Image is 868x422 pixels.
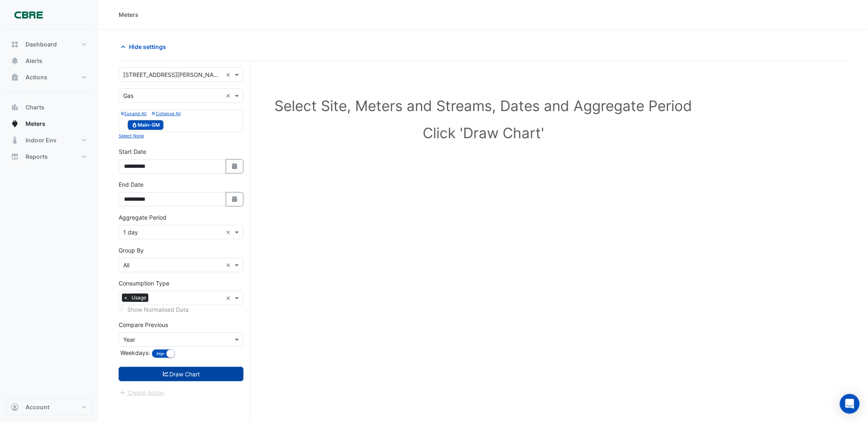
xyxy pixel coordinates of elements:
[226,91,233,100] span: Clear
[11,57,19,65] app-icon: Alerts
[26,57,42,65] span: Alerts
[11,136,19,144] app-icon: Indoor Env
[11,153,19,161] app-icon: Reports
[231,196,239,203] fa-icon: Select Date
[122,294,129,302] span: ×
[121,110,147,117] button: Expand All
[840,394,860,414] div: Open Intercom Messenger
[152,110,180,117] button: Collapse All
[119,39,171,54] button: Hide settings
[129,42,166,51] span: Hide settings
[7,132,92,148] button: Indoor Env
[26,73,47,81] span: Actions
[11,40,19,49] app-icon: Dashboard
[226,70,233,79] span: Clear
[119,348,150,357] label: Weekdays:
[26,136,56,144] span: Indoor Env
[7,399,92,415] button: Account
[119,213,166,222] label: Aggregate Period
[132,124,835,141] h1: Click 'Draw Chart'
[129,294,148,302] span: Usage
[119,279,169,288] label: Consumption Type
[11,120,19,128] app-icon: Meters
[127,305,189,314] label: Show Normalised Data
[226,261,233,269] span: Clear
[26,153,48,161] span: Reports
[119,133,144,139] small: Select None
[119,320,168,329] label: Compare Previous
[7,36,92,53] button: Dashboard
[119,367,243,381] button: Draw Chart
[26,103,44,111] span: Charts
[7,99,92,116] button: Charts
[119,10,138,19] div: Meters
[7,53,92,69] button: Alerts
[26,120,45,128] span: Meters
[131,122,138,128] fa-icon: Gas
[152,111,180,116] small: Collapse All
[11,73,19,81] app-icon: Actions
[226,228,233,237] span: Clear
[7,148,92,165] button: Reports
[11,103,19,111] app-icon: Charts
[119,132,144,139] button: Select None
[7,116,92,132] button: Meters
[119,305,243,314] div: Selected meters/streams do not support normalisation
[128,120,164,130] span: Main-GM
[10,7,47,23] img: Company Logo
[26,403,49,411] span: Account
[119,147,146,156] label: Start Date
[226,294,233,302] span: Clear
[231,163,239,170] fa-icon: Select Date
[119,180,143,189] label: End Date
[121,111,147,116] small: Expand All
[119,389,165,396] app-escalated-ticket-create-button: Please draw the charts first
[119,246,144,255] label: Group By
[7,69,92,86] button: Actions
[26,40,57,49] span: Dashboard
[132,97,835,114] h1: Select Site, Meters and Streams, Dates and Aggregate Period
